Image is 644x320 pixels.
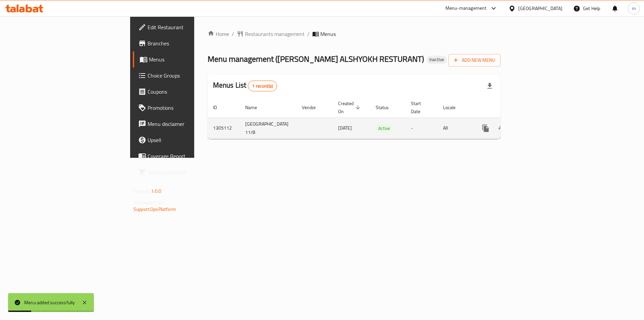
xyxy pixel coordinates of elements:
[248,81,277,91] div: Total records count
[338,124,352,132] span: [DATE]
[151,187,161,195] span: 1.0.0
[302,103,325,111] span: Vendor
[472,97,547,118] th: Actions
[133,35,238,51] a: Branches
[133,67,238,84] a: Choice Groups
[133,187,150,195] span: Version:
[320,30,336,38] span: Menus
[133,205,176,214] a: Support.OpsPlatform
[24,299,75,306] div: Menu added successfully
[427,57,447,62] span: Inactive
[240,118,297,139] td: [GEOGRAPHIC_DATA] 11/8
[133,84,238,100] a: Coupons
[406,118,438,139] td: -
[133,51,238,67] a: Menus
[245,103,266,111] span: Name
[148,39,232,47] span: Branches
[445,4,487,12] div: Menu-management
[376,103,397,111] span: Status
[482,78,498,94] div: Export file
[213,80,277,91] h2: Menus List
[443,103,464,111] span: Locale
[133,148,238,164] a: Coverage Report
[245,30,305,38] span: Restaurants management
[133,164,238,180] a: Grocery Checklist
[133,100,238,116] a: Promotions
[133,116,238,132] a: Menu disclaimer
[133,198,164,207] span: Get support on:
[427,56,447,64] div: Inactive
[148,23,232,31] span: Edit Restaurant
[248,83,277,89] span: 1 record(s)
[376,124,393,132] div: Active
[307,30,310,38] li: /
[149,55,232,63] span: Menus
[213,103,226,111] span: ID
[208,97,547,139] table: enhanced table
[338,99,362,116] span: Created On
[376,125,393,132] span: Active
[133,19,238,35] a: Edit Restaurant
[411,99,430,116] span: Start Date
[148,88,232,96] span: Coupons
[518,5,562,12] div: [GEOGRAPHIC_DATA]
[454,56,495,64] span: Add New Menu
[148,120,232,128] span: Menu disclaimer
[438,118,472,139] td: All
[208,30,500,38] nav: breadcrumb
[632,5,636,12] span: m
[148,152,232,160] span: Coverage Report
[494,120,510,136] button: Change Status
[148,72,232,80] span: Choice Groups
[133,132,238,148] a: Upsell
[448,54,500,66] button: Add New Menu
[237,30,305,38] a: Restaurants management
[478,120,494,136] button: more
[148,168,232,176] span: Grocery Checklist
[148,136,232,144] span: Upsell
[148,104,232,112] span: Promotions
[208,51,424,66] span: Menu management ( [PERSON_NAME] ALSHYOKH RESTURANT )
